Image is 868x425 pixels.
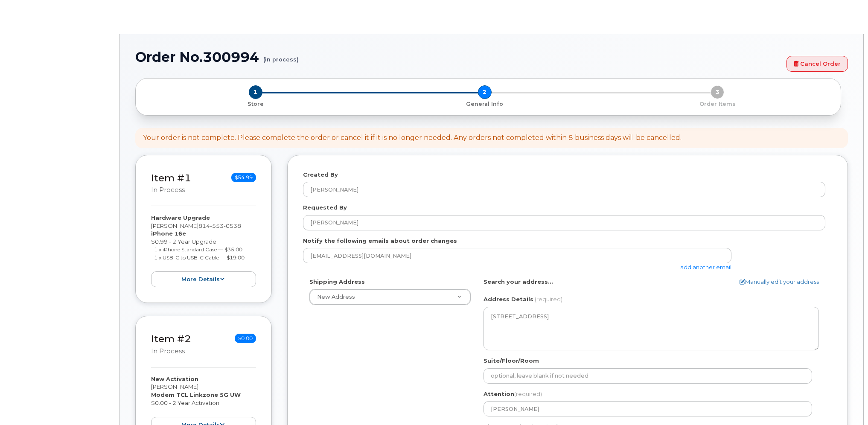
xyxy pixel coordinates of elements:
strong: Modem TCL Linkzone 5G UW [151,391,241,398]
div: [PERSON_NAME] $0.99 - 2 Year Upgrade [151,214,256,287]
label: Suite/Floor/Room [484,357,539,365]
h1: Order No.300994 [135,49,782,64]
input: Example: John Smith [303,215,825,230]
button: more details [151,271,256,287]
textarea: [STREET_ADDRESS] [484,307,819,350]
label: Address Details [484,295,533,303]
span: New Address [317,294,355,300]
strong: iPhone 16e [151,230,186,237]
label: Created By [303,171,338,179]
strong: Hardware Upgrade [151,214,210,221]
a: 1 Store [143,99,368,108]
small: (in process) [263,49,299,63]
span: (required) [514,390,542,397]
span: $54.99 [231,173,256,182]
span: $0.00 [235,334,256,343]
a: Item #2 [151,333,191,345]
span: 1 [249,85,262,99]
input: optional, leave blank if not needed [484,368,812,384]
a: Cancel Order [786,56,848,72]
label: Attention [484,390,542,398]
p: Store [146,100,365,108]
label: Search your address... [484,278,553,286]
label: Notify the following emails about order changes [303,237,457,245]
small: 1 x iPhone Standard Case — $35.00 [154,246,242,253]
span: (required) [535,296,562,303]
span: 814 [198,222,241,229]
label: Requested By [303,204,347,212]
small: in process [151,347,185,355]
div: Your order is not complete. Please complete the order or cancel it if it is no longer needed. Any... [143,133,682,143]
span: 553 [210,222,224,229]
a: New Address [310,289,470,305]
small: 1 x USB-C to USB-C Cable — $19.00 [154,254,245,261]
strong: New Activation [151,376,198,382]
label: Shipping Address [309,278,365,286]
span: 0538 [224,222,241,229]
small: in process [151,186,185,194]
a: add another email [680,264,731,271]
a: Item #1 [151,172,191,184]
input: Example: john@appleseed.com [303,248,731,263]
a: Manually edit your address [740,278,819,286]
